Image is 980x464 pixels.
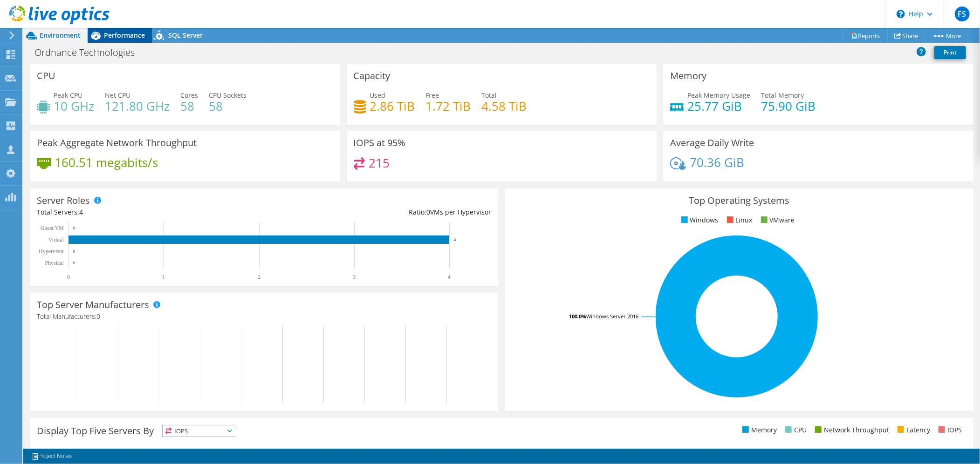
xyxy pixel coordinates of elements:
[209,91,247,100] span: CPU Sockets
[55,157,158,168] h4: 160.51 megabits/s
[67,274,70,280] text: 0
[40,31,81,40] span: Environment
[353,274,356,280] text: 3
[39,248,64,255] text: Hypervisor
[783,425,807,435] li: CPU
[264,207,492,217] div: Ratio: VMs per Hypervisor
[37,311,491,322] h4: Total Manufacturers:
[761,101,816,111] h4: 75.90 GiB
[168,31,203,40] span: SQL Server
[679,215,719,225] li: Windows
[48,236,64,243] text: Virtual
[370,101,415,111] h4: 2.86 TiB
[586,313,638,320] tspan: Windows Server 2016
[690,157,744,168] h4: 70.36 GiB
[761,91,804,100] span: Total Memory
[759,215,795,225] li: VMware
[162,274,165,280] text: 1
[925,28,968,43] a: More
[426,101,471,111] h4: 1.72 TiB
[512,195,966,206] h3: Top Operating Systems
[934,46,966,59] a: Print
[843,28,888,43] a: Reports
[96,312,100,321] span: 0
[45,260,64,266] text: Physical
[180,101,198,111] h4: 58
[54,91,82,100] span: Peak CPU
[73,249,75,254] text: 0
[209,101,247,111] h4: 58
[354,138,406,148] h3: IOPS at 95%
[37,138,197,148] h3: Peak Aggregate Network Throughput
[687,101,750,111] h4: 25.77 GiB
[482,101,527,111] h4: 4.58 TiB
[73,261,75,265] text: 0
[569,313,586,320] tspan: 100.0%
[670,71,706,81] h3: Memory
[482,91,497,100] span: Total
[73,226,75,230] text: 0
[936,425,962,435] li: IOPS
[740,425,777,435] li: Memory
[25,451,78,462] a: Project Notes
[448,274,451,280] text: 4
[105,101,170,111] h4: 121.80 GHz
[670,138,754,148] h3: Average Daily Write
[897,10,905,18] svg: \n
[163,425,236,437] span: IOPS
[813,425,889,435] li: Network Throughput
[725,215,753,225] li: Linux
[687,91,750,100] span: Peak Memory Usage
[887,28,925,43] a: Share
[37,207,264,217] div: Total Servers:
[37,71,55,81] h3: CPU
[30,47,149,58] h1: Ordnance Technologies
[426,208,430,216] span: 0
[180,91,198,100] span: Cores
[37,195,90,206] h3: Server Roles
[37,300,149,310] h3: Top Server Manufacturers
[426,91,439,100] span: Free
[41,225,64,231] text: Guest VM
[955,7,970,21] span: FS
[105,91,130,100] span: Net CPU
[54,101,94,111] h4: 10 GHz
[104,31,145,40] span: Performance
[79,208,83,216] span: 4
[258,274,260,280] text: 2
[454,237,456,242] text: 4
[369,158,390,168] h4: 215
[895,425,930,435] li: Latency
[354,71,391,81] h3: Capacity
[370,91,386,100] span: Used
